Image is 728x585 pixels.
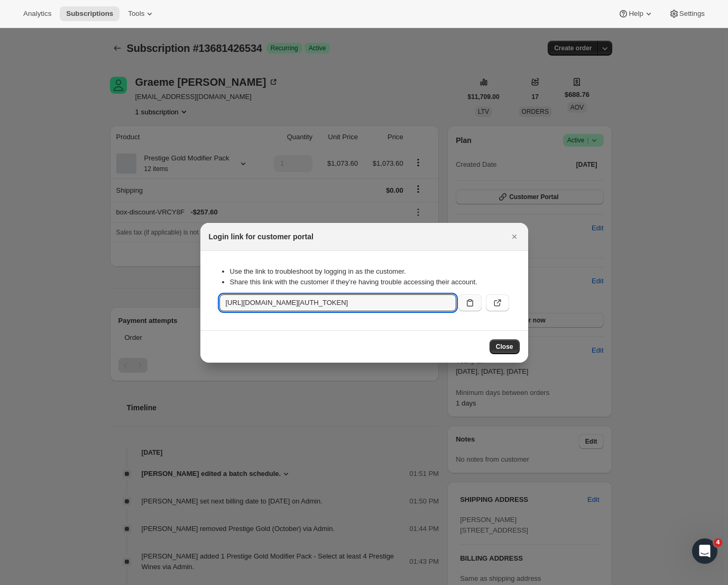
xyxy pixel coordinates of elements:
button: Settings [662,6,711,21]
li: Use the link to troubleshoot by logging in as the customer. [230,266,509,277]
span: Analytics [23,10,51,18]
span: Tools [128,10,144,18]
button: Subscriptions [60,6,119,21]
li: Share this link with the customer if they’re having trouble accessing their account. [230,277,509,287]
span: Subscriptions [66,10,113,18]
button: Help [612,6,660,21]
button: Tools [122,6,161,21]
iframe: Intercom live chat [692,538,717,564]
button: Close [507,229,522,244]
h2: Login link for customer portal [209,231,314,242]
button: Close [490,339,520,354]
button: Analytics [17,6,58,21]
span: Close [496,343,513,351]
span: 4 [714,538,722,547]
span: Help [629,10,643,18]
span: Settings [679,10,705,18]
